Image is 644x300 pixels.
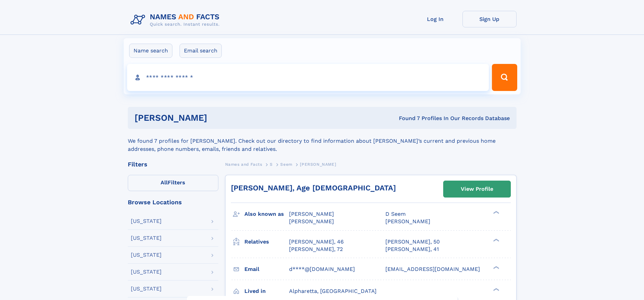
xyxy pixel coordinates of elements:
[462,11,517,27] a: Sign Up
[492,64,517,91] button: Search Button
[408,11,462,27] a: Log In
[385,211,406,217] span: D Seem
[385,218,430,225] span: [PERSON_NAME]
[128,175,218,191] label: Filters
[303,115,510,122] div: Found 7 Profiles In Our Records Database
[128,129,517,153] div: We found 7 profiles for [PERSON_NAME]. Check out our directory to find information about [PERSON_...
[131,286,162,292] div: [US_STATE]
[289,211,334,217] span: [PERSON_NAME]
[244,263,289,275] h3: Email
[270,160,273,168] a: S
[289,246,343,253] a: [PERSON_NAME], 72
[461,181,493,197] div: View Profile
[385,266,480,272] span: [EMAIL_ADDRESS][DOMAIN_NAME]
[300,162,336,167] span: [PERSON_NAME]
[492,238,500,242] div: ❯
[128,11,225,29] img: Logo Names and Facts
[128,199,218,205] div: Browse Locations
[244,285,289,297] h3: Lived in
[244,236,289,248] h3: Relatives
[289,288,377,294] span: Alpharetta, [GEOGRAPHIC_DATA]
[231,184,396,192] a: [PERSON_NAME], Age [DEMOGRAPHIC_DATA]
[180,44,222,58] label: Email search
[270,162,273,167] span: S
[385,246,439,253] a: [PERSON_NAME], 41
[280,160,292,168] a: Seem
[131,218,162,224] div: [US_STATE]
[492,287,500,292] div: ❯
[244,208,289,220] h3: Also known as
[289,218,334,225] span: [PERSON_NAME]
[135,114,303,122] h1: [PERSON_NAME]
[280,162,292,167] span: Seem
[289,238,344,246] a: [PERSON_NAME], 46
[492,210,500,215] div: ❯
[161,179,168,186] span: All
[129,44,172,58] label: Name search
[492,265,500,270] div: ❯
[131,269,162,275] div: [US_STATE]
[128,161,218,167] div: Filters
[127,64,489,91] input: search input
[131,235,162,241] div: [US_STATE]
[225,160,262,168] a: Names and Facts
[385,238,440,246] a: [PERSON_NAME], 50
[444,181,510,197] a: View Profile
[131,252,162,258] div: [US_STATE]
